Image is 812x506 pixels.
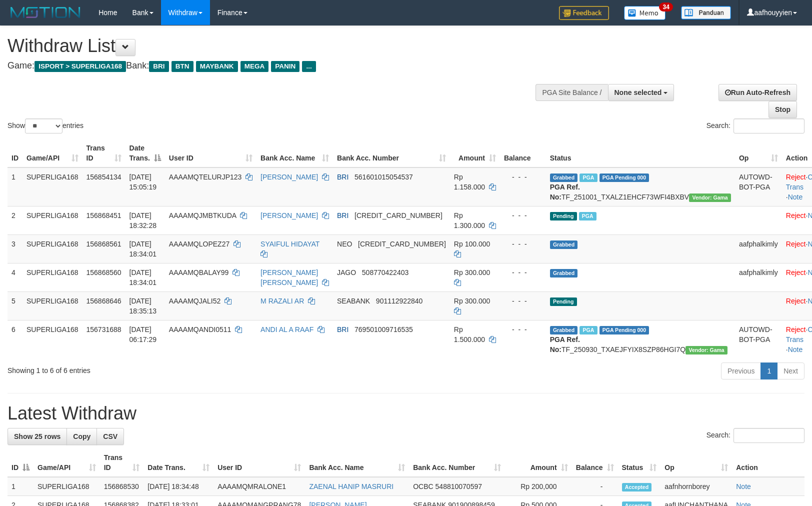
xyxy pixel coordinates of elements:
span: Pending [550,297,577,306]
span: [DATE] 18:34:01 [129,268,157,286]
span: 156868560 [86,268,121,276]
span: BRI [337,211,348,219]
a: [PERSON_NAME] [PERSON_NAME] [260,268,318,286]
span: Grabbed [550,269,578,277]
th: Bank Acc. Name: activate to sort column ascending [256,139,333,167]
span: Accepted [622,483,652,491]
span: ... [302,61,315,72]
a: Copy [66,428,97,445]
span: Grabbed [550,240,578,249]
th: Bank Acc. Number: activate to sort column ascending [333,139,450,167]
span: AAAAMQANDI0511 [169,325,231,333]
span: Copy 548810070597 to clipboard [435,482,482,490]
a: Reject [786,297,806,305]
span: Vendor URL: https://trx31.1velocity.biz [689,193,731,202]
span: Copy 300501024436531 to clipboard [354,211,442,219]
b: PGA Ref. No: [550,335,580,353]
span: 156868561 [86,240,121,248]
span: [DATE] 06:17:29 [129,325,157,343]
span: BTN [171,61,193,72]
td: aafphalkimly [735,263,782,291]
a: Reject [786,268,806,276]
span: 34 [659,2,672,11]
span: ISPORT > SUPERLIGA168 [34,61,126,72]
span: Rp 1.158.000 [454,173,485,191]
span: Rp 1.300.000 [454,211,485,229]
span: Marked by aafromsomean [579,326,597,334]
td: [DATE] 18:34:48 [143,477,213,496]
div: - - - [504,239,542,249]
span: SEABANK [337,297,370,305]
td: - [572,477,618,496]
span: BRI [149,61,168,72]
span: Marked by aafsengchandara [579,212,596,220]
span: Copy 769501009716535 to clipboard [354,325,413,333]
span: PGA Pending [599,173,649,182]
input: Search: [733,428,804,443]
img: Button%20Memo.svg [624,6,666,20]
div: - - - [504,267,542,277]
span: 156868646 [86,297,121,305]
a: CSV [96,428,124,445]
span: NEO [337,240,352,248]
span: Rp 300.000 [454,297,490,305]
td: 1 [7,167,22,206]
td: SUPERLIGA168 [22,167,82,206]
img: MOTION_logo.png [7,5,83,20]
span: Vendor URL: https://trx31.1velocity.biz [685,346,727,354]
span: Show 25 rows [14,432,60,440]
span: Rp 100.000 [454,240,490,248]
td: SUPERLIGA168 [33,477,100,496]
span: MEGA [240,61,269,72]
span: 156854134 [86,173,121,181]
span: CSV [103,432,117,440]
th: Action [732,448,804,477]
input: Search: [733,118,804,133]
span: 156731688 [86,325,121,333]
th: Date Trans.: activate to sort column descending [125,139,165,167]
a: M RAZALI AR [260,297,304,305]
a: ANDI AL A RAAF [260,325,313,333]
td: SUPERLIGA168 [22,291,82,320]
span: PGA Pending [599,326,649,334]
h4: Game: Bank: [7,61,531,71]
h1: Withdraw List [7,36,531,56]
th: Trans ID: activate to sort column ascending [82,139,125,167]
a: Previous [721,362,761,379]
th: Status [546,139,735,167]
td: 156868530 [100,477,144,496]
th: Bank Acc. Name: activate to sort column ascending [305,448,409,477]
span: AAAAMQJALI52 [169,297,221,305]
td: AAAAMQMRALONE1 [213,477,305,496]
a: [PERSON_NAME] [260,173,318,181]
h1: Latest Withdraw [7,403,804,423]
a: Note [788,345,803,353]
span: AAAAMQJMBTKUDA [169,211,236,219]
a: Next [777,362,804,379]
th: Op: activate to sort column ascending [660,448,732,477]
td: SUPERLIGA168 [22,234,82,263]
span: [DATE] 18:32:28 [129,211,157,229]
th: Bank Acc. Number: activate to sort column ascending [409,448,505,477]
td: AUTOWD-BOT-PGA [735,320,782,358]
span: Copy 508770422403 to clipboard [362,268,408,276]
span: None selected [614,88,662,96]
span: BRI [337,173,348,181]
th: Amount: activate to sort column ascending [450,139,500,167]
span: AAAAMQBALAY99 [169,268,229,276]
span: [DATE] 18:34:01 [129,240,157,258]
span: [DATE] 18:35:13 [129,297,157,315]
td: SUPERLIGA168 [22,206,82,234]
span: PANIN [271,61,299,72]
div: - - - [504,296,542,306]
span: BRI [337,325,348,333]
th: Balance: activate to sort column ascending [572,448,618,477]
span: Grabbed [550,173,578,182]
td: TF_251001_TXALZ1EHCF73WFI4BXBV [546,167,735,206]
td: SUPERLIGA168 [22,320,82,358]
td: aafnhornborey [660,477,732,496]
span: OCBC [413,482,433,490]
th: Date Trans.: activate to sort column ascending [143,448,213,477]
div: Showing 1 to 6 of 6 entries [7,361,331,375]
div: - - - [504,210,542,220]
